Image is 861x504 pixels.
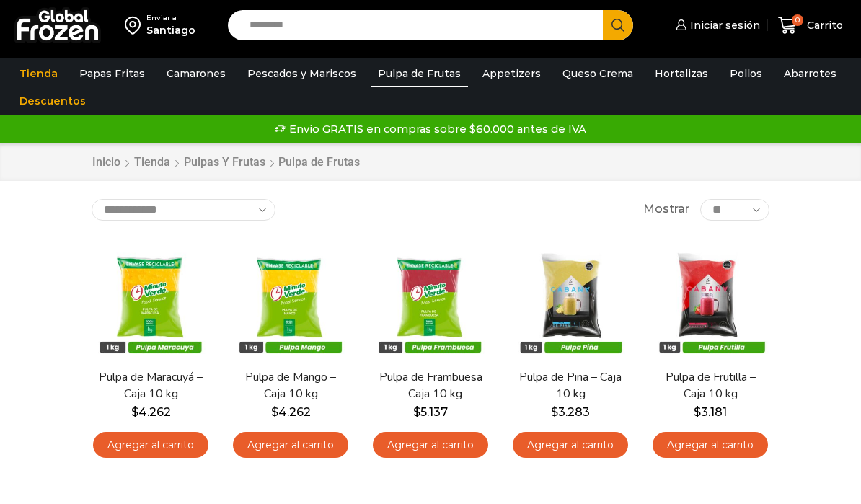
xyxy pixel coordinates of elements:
span: $ [413,405,420,419]
span: $ [694,405,701,419]
a: Pulpa de Frutas [371,60,468,87]
div: Enviar a [146,13,195,23]
a: Camarones [159,60,233,87]
a: Hortalizas [648,60,715,87]
a: Agregar al carrito: “Pulpa de Piña - Caja 10 kg” [513,432,628,459]
bdi: 4.262 [271,405,311,419]
a: Tienda [12,60,65,87]
a: 0 Carrito [774,9,847,43]
button: Search button [603,10,633,40]
span: Iniciar sesión [686,18,760,32]
span: $ [271,405,278,419]
a: Agregar al carrito: “Pulpa de Mango - Caja 10 kg” [233,432,348,459]
span: Mostrar [643,201,689,218]
a: Appetizers [475,60,548,87]
a: Pulpa de Piña – Caja 10 kg [517,369,624,402]
select: Pedido de la tienda [92,199,275,221]
a: Pulpas y Frutas [183,154,266,171]
a: Inicio [92,154,121,171]
bdi: 4.262 [131,405,171,419]
a: Papas Fritas [72,60,152,87]
a: Agregar al carrito: “Pulpa de Maracuyá - Caja 10 kg” [93,432,208,459]
a: Tienda [133,154,171,171]
span: Carrito [803,18,843,32]
a: Queso Crema [555,60,640,87]
a: Abarrotes [777,60,844,87]
img: address-field-icon.svg [125,13,146,37]
a: Descuentos [12,87,93,115]
a: Pulpa de Mango – Caja 10 kg [237,369,344,402]
a: Iniciar sesión [672,11,760,40]
bdi: 3.283 [551,405,590,419]
a: Pollos [723,60,769,87]
a: Pescados y Mariscos [240,60,363,87]
nav: Breadcrumb [92,154,360,171]
a: Agregar al carrito: “Pulpa de Frutilla - Caja 10 kg” [653,432,768,459]
a: Pulpa de Maracuyá – Caja 10 kg [97,369,204,402]
h1: Pulpa de Frutas [278,155,360,169]
a: Pulpa de Frutilla – Caja 10 kg [657,369,764,402]
bdi: 3.181 [694,405,727,419]
span: 0 [792,14,803,26]
span: $ [131,405,138,419]
a: Pulpa de Frambuesa – Caja 10 kg [377,369,484,402]
span: $ [551,405,558,419]
a: Agregar al carrito: “Pulpa de Frambuesa - Caja 10 kg” [373,432,488,459]
bdi: 5.137 [413,405,448,419]
div: Santiago [146,23,195,37]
